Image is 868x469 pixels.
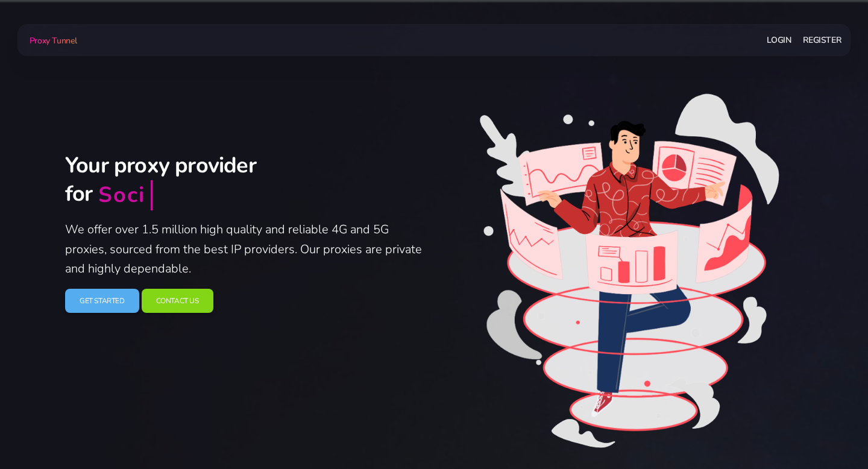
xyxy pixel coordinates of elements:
[98,181,145,210] div: Soci
[27,31,77,50] a: Proxy Tunnel
[30,35,77,46] span: Proxy Tunnel
[142,289,213,313] a: Contact Us
[690,272,853,454] iframe: Webchat Widget
[767,29,791,51] a: Login
[803,29,841,51] a: Register
[65,289,139,313] a: Get Started
[65,152,427,210] h2: Your proxy provider for
[65,220,427,279] p: We offer over 1.5 million high quality and reliable 4G and 5G proxies, sourced from the best IP p...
